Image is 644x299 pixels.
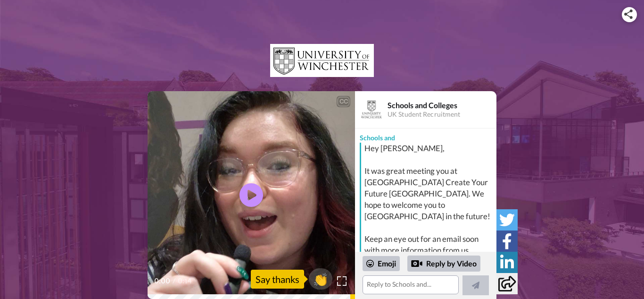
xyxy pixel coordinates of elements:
div: Reply by Video [411,258,422,269]
span: / [173,275,176,287]
div: Schools and [355,128,496,143]
div: Schools and Colleges [388,101,496,110]
img: ic_share.svg [624,9,633,19]
div: CC [338,97,349,106]
div: Say thanks [251,270,304,289]
img: University of Winchester logo [270,44,374,77]
span: 👏 [309,272,332,287]
div: Emoji [363,256,400,271]
div: UK Student Recruitment [388,111,496,119]
div: Reply by Video [407,256,480,272]
img: Full screen [337,276,347,286]
img: Profile Image [360,98,383,121]
span: 0:14 [178,275,194,287]
span: 0:00 [154,275,171,287]
div: Hey [PERSON_NAME], It was great meeting you at [GEOGRAPHIC_DATA] Create Your Future [GEOGRAPHIC_D... [364,143,494,290]
button: 👏 [309,268,332,290]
